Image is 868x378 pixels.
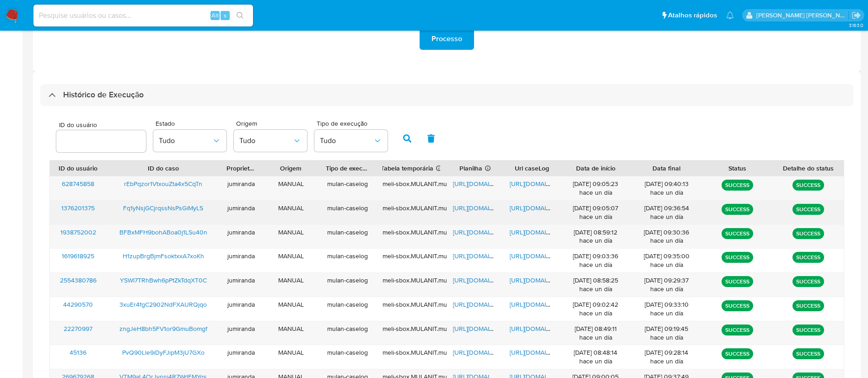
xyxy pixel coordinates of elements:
span: Alt [211,11,219,20]
span: Atalhos rápidos [668,11,717,20]
span: s [224,11,226,20]
a: Sair [852,11,861,20]
p: juliane.miranda@mercadolivre.com [756,11,849,20]
button: search-icon [231,9,249,22]
a: Notificações [726,11,734,19]
input: Pesquise usuários ou casos... [33,10,253,21]
span: 3.163.0 [849,21,863,29]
